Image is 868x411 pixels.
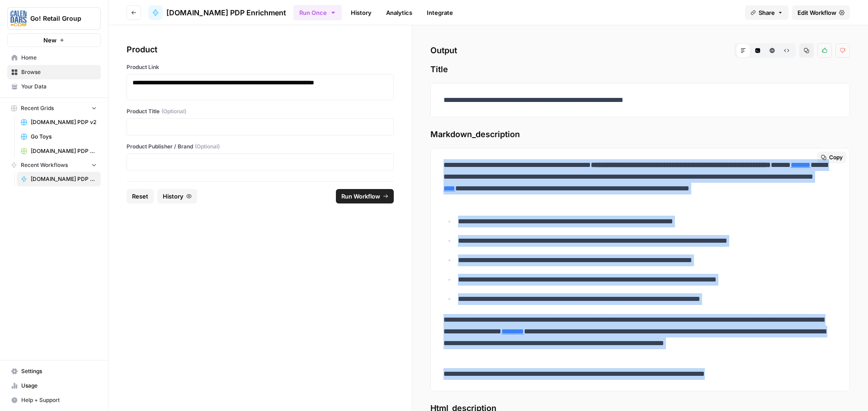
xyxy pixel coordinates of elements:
[430,63,850,76] span: Title
[21,104,54,112] span: Recent Grids
[792,5,850,20] a: Edit Workflow
[21,68,97,76] span: Browse
[7,393,101,407] button: Help + Support
[21,396,97,404] span: Help + Support
[7,33,101,47] button: New
[21,161,68,169] span: Recent Workflows
[17,144,101,158] a: [DOMAIN_NAME] PDP Enrichment Grid
[797,8,836,17] span: Edit Workflow
[166,7,286,18] span: [DOMAIN_NAME] PDP Enrichment
[127,189,154,203] button: Reset
[30,14,85,23] span: Go! Retail Group
[421,5,458,20] a: Integrate
[829,153,843,162] span: Copy
[341,192,380,201] span: Run Workflow
[10,10,27,27] img: Go! Retail Group Logo
[31,118,97,126] span: [DOMAIN_NAME] PDP v2
[31,175,97,183] span: [DOMAIN_NAME] PDP Enrichment
[21,83,97,91] span: Your Data
[17,115,101,129] a: [DOMAIN_NAME] PDP v2
[31,133,97,141] span: Go Toys
[21,54,97,62] span: Home
[161,107,186,115] span: (Optional)
[21,367,97,375] span: Settings
[381,5,418,20] a: Analytics
[430,128,850,141] span: Markdown_description
[293,5,342,20] button: Run Once
[7,379,101,393] a: Usage
[43,36,57,45] span: New
[336,189,394,203] button: Run Workflow
[7,102,101,115] button: Recent Grids
[7,7,101,30] button: Workspace: Go! Retail Group
[7,51,101,65] a: Home
[7,79,101,94] a: Your Data
[345,5,377,20] a: History
[127,43,394,56] div: Product
[7,364,101,379] a: Settings
[148,5,286,20] a: [DOMAIN_NAME] PDP Enrichment
[195,143,220,151] span: (Optional)
[7,158,101,172] button: Recent Workflows
[132,192,148,201] span: Reset
[745,5,788,20] button: Share
[430,43,850,58] h2: Output
[17,129,101,144] a: Go Toys
[127,107,394,115] label: Product Title
[7,65,101,79] a: Browse
[163,192,184,201] span: History
[157,189,197,203] button: History
[759,8,775,17] span: Share
[17,172,101,186] a: [DOMAIN_NAME] PDP Enrichment
[127,63,394,71] label: Product Link
[31,147,97,155] span: [DOMAIN_NAME] PDP Enrichment Grid
[21,382,97,390] span: Usage
[127,143,394,151] label: Product Publisher / Brand
[817,152,846,163] button: Copy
